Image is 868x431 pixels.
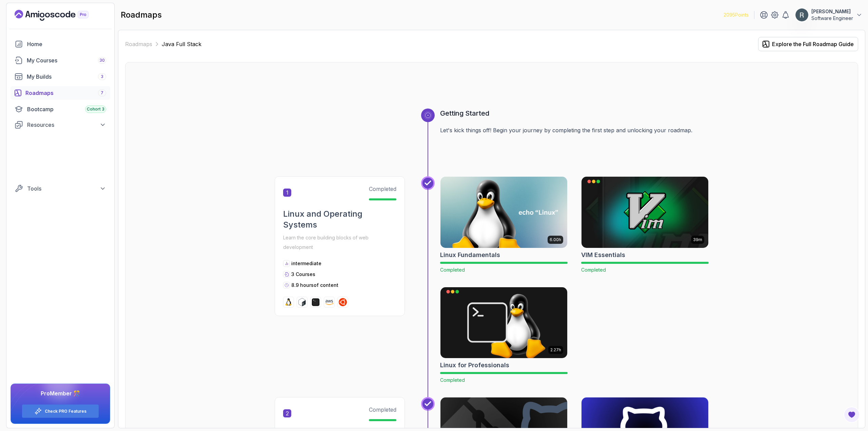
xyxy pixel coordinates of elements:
a: bootcamp [11,102,110,116]
span: Completed [369,185,396,192]
div: Bootcamp [27,105,106,113]
a: Check PRO Features [45,409,86,414]
p: Software Engineer [811,15,853,22]
p: Learn the core building blocks of web development [283,233,396,252]
span: Completed [440,377,465,383]
p: 6.00h [550,237,561,242]
a: VIM Essentials card39mVIM EssentialsCompleted [581,176,709,273]
p: intermediate [291,260,321,267]
p: 8.9 hours of content [291,282,338,289]
span: 7 [101,90,103,96]
img: VIM Essentials card [581,177,708,248]
p: [PERSON_NAME] [811,8,853,15]
img: aws logo [325,298,333,306]
a: Linux for Professionals card2.27hLinux for ProfessionalsCompleted [440,287,568,384]
div: Home [27,40,106,48]
img: Linux Fundamentals card [440,177,567,248]
span: Completed [581,267,606,273]
button: Tools [11,182,110,195]
p: 2095 Points [724,12,749,18]
span: Completed [369,406,396,413]
a: builds [11,70,110,83]
a: courses [11,54,110,67]
div: My Builds [27,73,106,81]
h2: Linux and Operating Systems [283,209,396,230]
button: Explore the Full Roadmap Guide [758,37,858,51]
h2: roadmaps [121,9,162,20]
img: ubuntu logo [339,298,347,306]
p: 2.27h [550,347,561,353]
div: Resources [27,121,106,129]
img: Linux for Professionals card [440,287,567,358]
a: Linux Fundamentals card6.00hLinux FundamentalsCompleted [440,176,568,273]
a: roadmaps [11,86,110,100]
div: Roadmaps [25,89,106,97]
div: My Courses [27,56,106,64]
a: home [11,37,110,51]
p: Java Full Stack [162,40,201,48]
span: 1 [283,189,291,197]
span: Completed [440,267,465,273]
button: Open Feedback Button [844,407,860,423]
button: Resources [11,119,110,131]
span: Cohort 3 [87,106,104,112]
p: 39m [693,237,702,242]
span: 30 [99,58,105,63]
div: Explore the Full Roadmap Guide [772,40,854,48]
span: 3 [101,74,103,79]
a: Landing page [15,10,104,21]
img: terminal logo [312,298,320,306]
button: user profile image[PERSON_NAME]Software Engineer [795,8,863,22]
span: 2 [283,409,291,417]
p: Let's kick things off! Begin your journey by completing the first step and unlocking your roadmap. [440,126,709,134]
span: 3 Courses [291,271,315,277]
button: Check PRO Features [22,404,99,418]
h2: Linux for Professionals [440,360,509,370]
div: Tools [27,184,106,193]
a: Roadmaps [125,40,152,48]
img: linux logo [284,298,293,306]
h2: Linux Fundamentals [440,250,500,260]
h3: Getting Started [440,109,709,118]
img: user profile image [795,8,808,21]
img: bash logo [298,298,306,306]
h2: VIM Essentials [581,250,625,260]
